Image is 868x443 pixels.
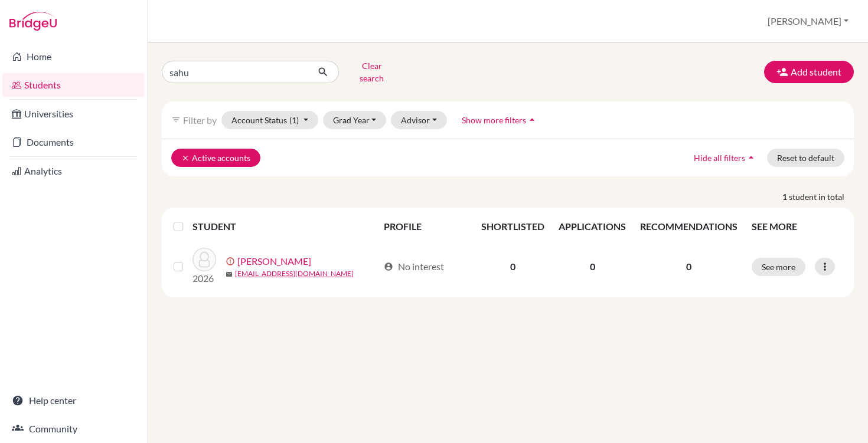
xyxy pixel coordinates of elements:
[384,260,444,274] div: No interest
[183,114,217,126] span: Filter by
[684,149,767,167] button: Hide all filtersarrow_drop_up
[171,115,181,124] i: filter_list
[764,61,854,83] button: Add student
[640,260,738,274] p: 0
[745,152,757,163] i: arrow_drop_up
[2,45,145,68] a: Home
[782,191,789,203] strong: 1
[289,115,299,125] span: (1)
[2,159,145,183] a: Analytics
[171,149,260,167] button: clearActive accounts
[552,212,633,241] th: APPLICATIONS
[474,212,552,241] th: SHORTLISTED
[221,111,318,129] button: Account Status(1)
[2,102,145,126] a: Universities
[633,212,745,241] th: RECOMMENDATIONS
[789,191,854,203] span: student in total
[226,257,237,266] span: error_outline
[452,111,548,129] button: Show more filtersarrow_drop_up
[235,268,354,279] a: [EMAIL_ADDRESS][DOMAIN_NAME]
[767,149,844,167] button: Reset to default
[474,241,552,293] td: 0
[162,61,308,83] input: Find student by name...
[462,115,526,125] span: Show more filters
[2,73,145,97] a: Students
[192,248,216,271] img: Sahu, Risi
[384,262,393,271] span: account_circle
[9,12,57,31] img: Bridge-U
[323,111,387,129] button: Grad Year
[237,254,311,268] a: [PERSON_NAME]
[339,57,404,87] button: Clear search
[745,212,849,241] th: SEE MORE
[181,154,190,162] i: clear
[192,212,377,241] th: STUDENT
[752,258,805,276] button: See more
[226,271,233,278] span: mail
[2,389,145,412] a: Help center
[192,271,216,286] p: 2026
[2,417,145,441] a: Community
[694,153,745,163] span: Hide all filters
[391,111,447,129] button: Advisor
[762,10,854,32] button: [PERSON_NAME]
[377,212,474,241] th: PROFILE
[526,114,538,126] i: arrow_drop_up
[2,130,145,154] a: Documents
[552,241,633,293] td: 0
